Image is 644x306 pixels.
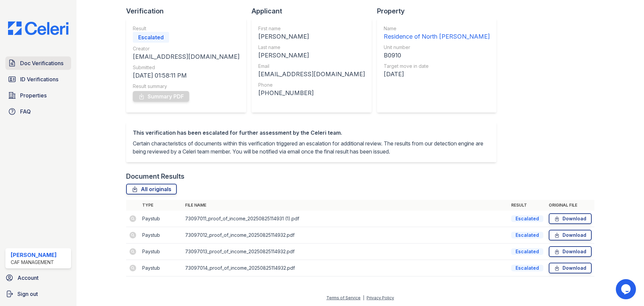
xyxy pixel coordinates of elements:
[384,44,490,51] div: Unit number
[384,32,490,41] div: Residence of North [PERSON_NAME]
[258,51,365,60] div: [PERSON_NAME]
[20,59,63,67] span: Doc Verifications
[326,295,361,300] a: Terms of Service
[20,107,31,116] span: FAQ
[133,25,239,32] div: Result
[258,88,365,98] div: [PHONE_NUMBER]
[140,244,182,260] td: Paystub
[133,64,239,71] div: Submitted
[133,45,239,52] div: Creator
[3,287,74,301] a: Sign out
[140,227,182,244] td: Paystub
[17,274,39,282] span: Account
[5,89,71,102] a: Properties
[549,246,592,257] a: Download
[384,70,490,79] div: [DATE]
[140,260,182,276] td: Paystub
[133,71,239,80] div: [DATE] 01:58:11 PM
[140,211,182,227] td: Paystub
[511,215,543,222] div: Escalated
[133,139,490,156] p: Certain characteristics of documents within this verification triggered an escalation for additio...
[258,25,365,32] div: First name
[511,232,543,238] div: Escalated
[367,295,394,300] a: Privacy Policy
[258,70,365,79] div: [EMAIL_ADDRESS][DOMAIN_NAME]
[384,25,490,32] div: Name
[11,259,57,266] div: CAF Management
[17,290,38,298] span: Sign out
[133,129,490,137] div: This verification has been escalated for further assessment by the Celeri team.
[11,251,57,259] div: [PERSON_NAME]
[616,279,637,299] iframe: chat widget
[549,230,592,241] a: Download
[549,213,592,224] a: Download
[182,200,508,211] th: File name
[20,75,58,83] span: ID Verifications
[252,6,377,16] div: Applicant
[258,82,365,88] div: Phone
[126,184,177,194] a: All originals
[384,51,490,60] div: B0910
[258,44,365,51] div: Last name
[508,200,546,211] th: Result
[546,200,594,211] th: Original file
[3,271,74,285] a: Account
[126,6,252,16] div: Verification
[5,105,71,118] a: FAQ
[3,21,74,35] img: CE_Logo_Blue-a8612792a0a2168367f1c8372b55b34899dd931a85d93a1a3d3e32e68fde9ad4.png
[182,211,508,227] td: 73097011_proof_of_income_20250825114931 (1).pdf
[511,265,543,271] div: Escalated
[5,56,71,70] a: Doc Verifications
[182,227,508,244] td: 73097012_proof_of_income_20250825114932.pdf
[182,244,508,260] td: 73097013_proof_of_income_20250825114932.pdf
[133,32,169,43] div: Escalated
[377,6,502,16] div: Property
[363,295,364,300] div: |
[182,260,508,276] td: 73097014_proof_of_income_20250825114932.pdf
[258,63,365,70] div: Email
[511,248,543,255] div: Escalated
[5,73,71,86] a: ID Verifications
[549,263,592,273] a: Download
[258,32,365,41] div: [PERSON_NAME]
[133,52,239,61] div: [EMAIL_ADDRESS][DOMAIN_NAME]
[133,83,239,90] div: Result summary
[20,91,47,99] span: Properties
[384,63,490,70] div: Target move in date
[126,172,184,181] div: Document Results
[384,25,490,41] a: Name Residence of North [PERSON_NAME]
[140,200,182,211] th: Type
